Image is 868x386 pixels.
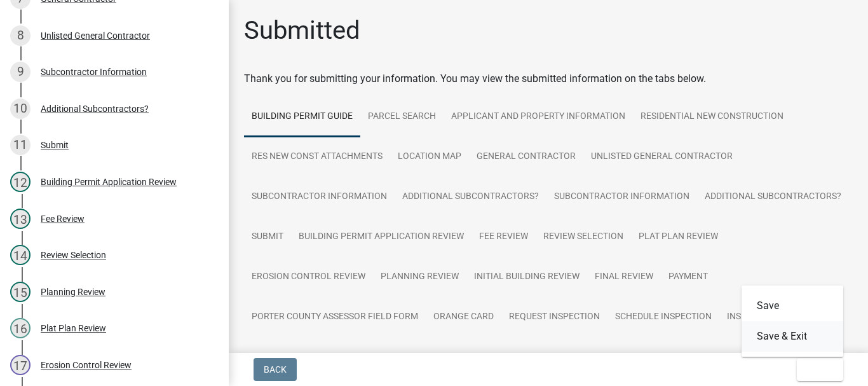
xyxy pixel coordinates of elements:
button: Save & Exit [742,321,843,352]
a: Request Inspection [244,337,350,378]
a: Review Selection [536,217,631,258]
a: Building Permit Application Review [291,217,471,258]
button: Exit [797,358,843,381]
a: Building Permit Guide [244,97,360,137]
div: 14 [10,245,31,265]
a: Porter County Assessor Field Form [244,297,426,338]
span: Exit [807,364,825,375]
div: Subcontractor Information [41,67,147,76]
a: Payment [661,257,715,298]
a: Request Inspection [593,337,699,378]
a: Orange Card [426,297,501,338]
a: Inspection(s) Completed [719,297,850,338]
div: 9 [10,62,31,82]
div: 13 [10,209,31,229]
h1: Submitted [244,15,360,46]
a: Fee Review [471,217,536,258]
a: Schedule Inspection [607,297,719,338]
div: Planning Review [41,287,105,296]
a: Planning Review [373,257,466,298]
a: Subcontractor Information [244,177,395,217]
div: 16 [10,318,31,338]
a: Erosion Control Review [244,257,373,298]
a: General Contractor [469,137,583,177]
div: Submit [41,141,69,149]
div: Exit [742,286,843,357]
div: Fee Review [41,214,85,223]
div: 11 [10,135,31,155]
div: Additional Subcontractors? [41,104,149,113]
div: 10 [10,99,31,119]
div: Thank you for submitting your information. You may view the submitted information on the tabs below. [244,71,853,86]
a: Schedule Inspection [699,337,811,378]
a: Res New Const Attachments [244,137,390,177]
div: 12 [10,172,31,192]
a: Subcontractor Information [546,177,697,217]
a: Location Map [390,137,469,177]
a: Final Review [587,257,661,298]
div: Erosion Control Review [41,361,132,369]
div: 15 [10,282,31,302]
button: Save [742,291,843,321]
div: 17 [10,355,31,375]
a: Residential New Construction [633,97,791,137]
a: Parcel search [360,97,444,137]
div: Unlisted General Contractor [41,31,150,40]
div: 8 [10,25,31,46]
button: Back [254,358,297,381]
a: Additional Subcontractors? [697,177,849,217]
a: Additional Subcontractors? [395,177,546,217]
a: Schedule Inspection [350,337,462,378]
a: Applicant and Property Information [444,97,633,137]
a: Submit [244,217,291,258]
a: Request Inspection [501,297,607,338]
span: Back [264,364,287,375]
a: Initial Building Review [466,257,587,298]
a: Unlisted General Contractor [583,137,740,177]
div: Plat Plan Review [41,324,106,333]
div: Review Selection [41,251,106,259]
a: Inspection(s) Completed [462,337,593,378]
a: Plat Plan Review [631,217,726,258]
div: Building Permit Application Review [41,177,177,186]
